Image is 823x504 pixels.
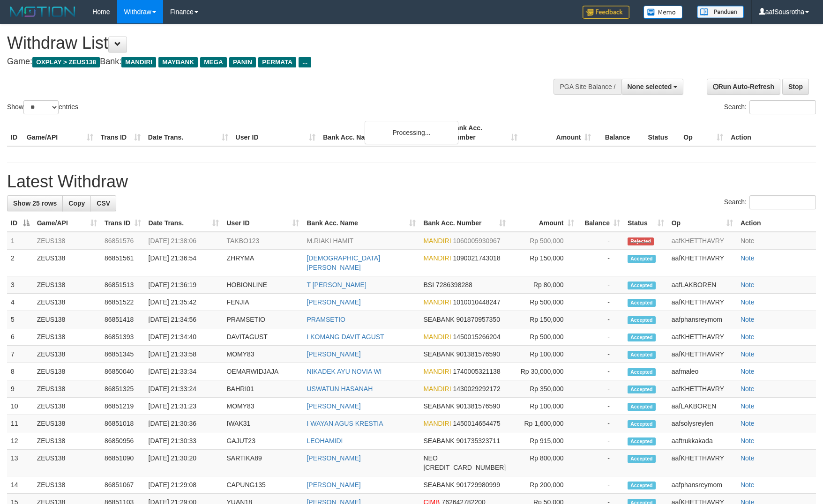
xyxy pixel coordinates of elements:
td: aafKHETTHAVRY [668,250,737,276]
a: M.RIAKI HAMIT [307,237,353,245]
span: ... [299,57,311,67]
a: Note [741,481,755,489]
td: Rp 500,000 [509,328,577,346]
a: Note [741,237,755,245]
label: Show entries [7,100,78,114]
td: 9 [7,380,33,398]
th: User ID [232,119,320,146]
td: 86851513 [101,276,145,294]
th: Bank Acc. Number: activate to sort column ascending [419,215,509,232]
span: Copy 1450014654475 to clipboard [453,420,500,427]
td: Rp 200,000 [509,476,577,494]
td: 86851576 [101,232,145,250]
span: Copy 1740005321138 to clipboard [453,368,500,375]
td: aafKHETTHAVRY [668,294,737,311]
span: Copy 1010010448247 to clipboard [453,298,500,306]
td: Rp 350,000 [509,380,577,398]
span: Show 25 rows [13,200,57,207]
td: 86851522 [101,294,145,311]
td: Rp 1,600,000 [509,415,577,432]
div: Processing... [365,121,458,144]
span: BSI [423,281,434,289]
span: Accepted [628,482,656,489]
td: 3 [7,276,33,294]
a: Note [741,316,755,323]
td: 86851067 [101,476,145,494]
td: CAPUNG135 [223,476,303,494]
span: Copy 1450015266204 to clipboard [453,333,500,341]
th: Amount [521,119,595,146]
a: T [PERSON_NAME] [307,281,366,289]
a: [PERSON_NAME] [307,454,360,462]
th: Bank Acc. Name: activate to sort column ascending [303,215,419,232]
th: Op: activate to sort column ascending [668,215,737,232]
a: Note [741,254,755,262]
td: [DATE] 21:36:19 [145,276,223,294]
td: aafsolysreylen [668,415,737,432]
span: MANDIRI [423,298,451,306]
td: 86851090 [101,450,145,476]
a: Note [741,350,755,358]
a: LEOHAMIDI [307,437,343,445]
td: aafLAKBOREN [668,276,737,294]
th: Date Trans.: activate to sort column ascending [145,215,223,232]
a: [PERSON_NAME] [307,402,360,410]
td: 86851219 [101,398,145,415]
td: aaftrukkakada [668,432,737,450]
td: - [578,450,624,476]
span: SEABANK [423,437,454,445]
td: ZEUS138 [33,380,101,398]
td: Rp 150,000 [509,250,577,276]
td: Rp 100,000 [509,398,577,415]
th: Balance [595,119,644,146]
td: [DATE] 21:29:08 [145,476,223,494]
td: [DATE] 21:33:24 [145,380,223,398]
th: User ID: activate to sort column ascending [223,215,303,232]
span: Copy 901735323711 to clipboard [456,437,500,445]
td: 86850040 [101,363,145,380]
td: - [578,476,624,494]
a: Note [741,281,755,289]
td: ZEUS138 [33,232,101,250]
span: Copy 1090021743018 to clipboard [453,254,500,262]
td: - [578,328,624,346]
td: 86851018 [101,415,145,432]
td: ZEUS138 [33,398,101,415]
td: aafmaleo [668,363,737,380]
a: Note [741,420,755,427]
td: - [578,415,624,432]
td: Rp 30,000,000 [509,363,577,380]
td: 5 [7,311,33,328]
span: OXPLAY > ZEUS138 [32,57,100,67]
a: Note [741,368,755,375]
th: Trans ID [97,119,144,146]
td: PRAMSETIO [223,311,303,328]
td: 86851345 [101,346,145,363]
span: MANDIRI [423,368,451,375]
td: IWAK31 [223,415,303,432]
td: Rp 80,000 [509,276,577,294]
td: aafKHETTHAVRY [668,328,737,346]
img: panduan.png [697,6,744,18]
span: CSV [97,200,110,207]
td: ZEUS138 [33,476,101,494]
td: 1 [7,232,33,250]
h1: Withdraw List [7,34,539,52]
td: ZEUS138 [33,311,101,328]
span: Copy 901729980999 to clipboard [456,481,500,489]
td: ZHRYMA [223,250,303,276]
span: SEABANK [423,316,454,323]
td: [DATE] 21:38:06 [145,232,223,250]
a: USWATUN HASANAH [307,385,373,393]
td: ZEUS138 [33,250,101,276]
span: Accepted [628,255,656,263]
span: MANDIRI [423,420,451,427]
td: BAHRI01 [223,380,303,398]
a: Note [741,437,755,445]
a: Note [741,454,755,462]
td: 86851418 [101,311,145,328]
h1: Latest Withdraw [7,172,816,191]
th: Amount: activate to sort column ascending [509,215,577,232]
td: Rp 100,000 [509,346,577,363]
select: Showentries [23,100,59,114]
